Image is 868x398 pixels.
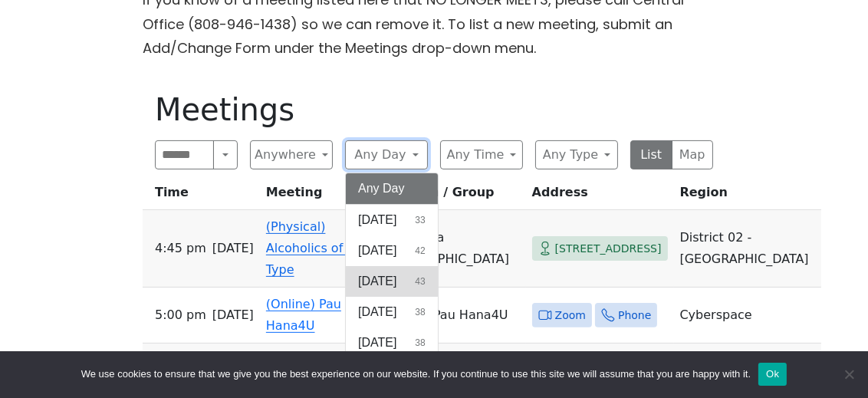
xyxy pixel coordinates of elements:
[155,91,713,128] h1: Meetings
[674,288,821,344] td: Cyberspace
[346,173,438,204] button: Any Day
[143,182,260,210] th: Time
[415,275,425,288] span: 43 results
[415,213,425,227] span: 33 results
[758,363,787,386] button: Ok
[374,288,526,344] td: (Online) Pau Hana4U
[250,140,333,169] button: Anywhere
[345,140,428,169] button: Any Day
[358,334,396,352] span: [DATE]
[535,140,618,169] button: Any Type
[440,140,523,169] button: Any Time
[266,297,341,333] a: (Online) Pau Hana4U
[415,336,425,350] span: 38 results
[81,367,751,382] span: We use cookies to ensure that we give you the best experience on our website. If you continue to ...
[415,244,425,258] span: 42 results
[618,306,651,325] span: Phone
[346,235,438,266] button: [DATE]42 results
[346,266,438,297] button: [DATE]43 results
[358,272,396,291] span: [DATE]
[415,305,425,319] span: 38 results
[630,140,672,169] button: List
[212,238,254,259] span: [DATE]
[374,210,526,288] td: Ala Moana [GEOGRAPHIC_DATA]
[155,140,214,169] input: Search
[674,210,821,288] td: District 02 - [GEOGRAPHIC_DATA]
[358,242,396,260] span: [DATE]
[345,173,439,372] div: Any Day
[358,303,396,321] span: [DATE]
[346,297,438,327] button: [DATE]38 results
[213,140,238,169] button: Search
[526,182,674,210] th: Address
[555,239,662,258] span: [STREET_ADDRESS]
[266,219,367,277] a: (Physical) Alcoholics of our Type
[674,182,821,210] th: Region
[155,238,206,259] span: 4:45 PM
[260,182,374,210] th: Meeting
[346,205,438,235] button: [DATE]33 results
[555,306,586,325] span: Zoom
[374,182,526,210] th: Location / Group
[358,211,396,229] span: [DATE]
[155,304,206,326] span: 5:00 PM
[346,327,438,358] button: [DATE]38 results
[212,304,254,326] span: [DATE]
[841,367,856,382] span: No
[672,140,714,169] button: Map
